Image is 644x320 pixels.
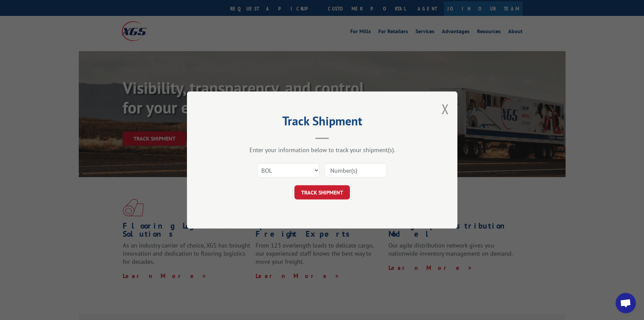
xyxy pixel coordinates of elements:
[221,146,424,154] div: Enter your information below to track your shipment(s).
[221,116,424,129] h2: Track Shipment
[325,163,387,177] input: Number(s)
[616,293,636,313] a: Open chat
[442,100,449,118] button: Close modal
[294,185,350,199] button: TRACK SHIPMENT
